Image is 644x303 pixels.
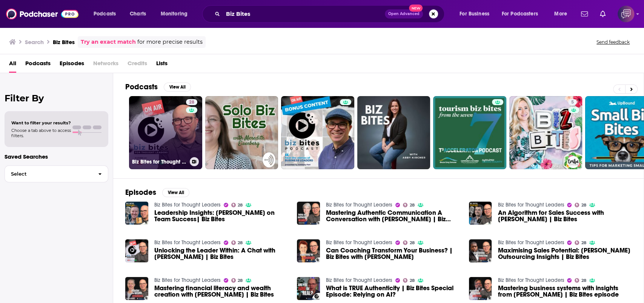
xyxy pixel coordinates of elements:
[403,240,415,245] a: 28
[498,202,564,208] a: Biz Bites for Thought Leaders
[162,188,189,197] button: View All
[125,277,148,300] img: Mastering financial literacy and wealth creation with Andrew Woodward | Biz Bites
[5,171,92,176] span: Select
[498,247,632,260] span: Maximising Sales Potential: [PERSON_NAME] Outsourcing Insights | Biz Bites
[326,247,460,260] span: Can Coaching Transform Your Business? | Biz Bites with [PERSON_NAME]
[297,277,320,300] img: What is TRUE Authenticity | Biz Bites Special Episode: Relying on AI?
[498,239,564,246] a: Biz Bites for Thought Leaders
[498,210,632,222] a: An Algorithm for Sales Success with Igor Portugal | Biz Bites
[238,241,243,245] span: 28
[498,210,632,222] span: An Algorithm for Sales Success with [PERSON_NAME] | Biz Bites
[128,57,147,73] span: Credits
[409,5,423,12] span: New
[6,7,78,21] img: Podchaser - Follow, Share and Rate Podcasts
[5,153,108,160] p: Saved Searches
[132,159,187,165] h3: Biz Bites for Thought Leaders
[498,285,632,298] a: Mastering business systems with insights from John Tonkin | Biz Bites episode
[223,8,385,20] input: Search podcasts, credits, & more...
[326,285,460,298] a: What is TRUE Authenticity | Biz Bites Special Episode: Relying on AI?
[571,99,574,106] span: 5
[326,210,460,222] span: Mastering Authentic Communication A Conversation with [PERSON_NAME] | Biz Bites
[618,6,634,22] button: Show profile menu
[581,204,586,207] span: 28
[385,9,423,18] button: Open AdvancedNew
[575,278,586,283] a: 28
[186,99,197,105] a: 28
[11,120,71,125] span: Want to filter your results?
[238,279,243,282] span: 28
[326,202,392,208] a: Biz Bites for Thought Leaders
[154,239,221,246] a: Biz Bites for Thought Leaders
[469,277,492,300] img: Mastering business systems with insights from John Tonkin | Biz Bites episode
[125,239,148,262] img: Unlocking the Leader Within: A Chat with Ingeborg | Biz Bites
[509,96,583,169] a: 5
[231,240,243,245] a: 28
[568,99,577,105] a: 5
[137,38,203,46] span: for more precise results
[154,210,288,222] span: Leadership Insights: [PERSON_NAME] on Team Success| Biz Bites
[129,96,202,169] a: 28Biz Bites for Thought Leaders
[498,277,564,283] a: Biz Bites for Thought Leaders
[297,239,320,262] img: Can Coaching Transform Your Business? | Biz Bites with Ellen Tyler
[554,9,567,19] span: More
[388,12,420,16] span: Open Advanced
[125,8,151,20] a: Charts
[618,6,634,22] span: Logged in as corioliscompany
[594,39,632,45] button: Send feedback
[575,203,586,207] a: 28
[130,9,146,19] span: Charts
[454,8,499,20] button: open menu
[502,9,538,19] span: For Podcasters
[5,93,108,104] h2: Filter By
[497,8,549,20] button: open menu
[93,57,118,73] span: Networks
[469,202,492,225] img: An Algorithm for Sales Success with Igor Portugal | Biz Bites
[11,128,71,138] span: Choose a tab above to access filters.
[326,247,460,260] a: Can Coaching Transform Your Business? | Biz Bites with Ellen Tyler
[575,240,586,245] a: 28
[581,279,586,282] span: 28
[5,165,108,182] button: Select
[60,57,84,73] a: Episodes
[238,204,243,207] span: 28
[231,278,243,283] a: 28
[125,202,148,225] img: Leadership Insights: Jonno White on Team Success| Biz Bites
[94,9,116,19] span: Podcasts
[578,8,591,20] a: Show notifications dropdown
[403,203,415,207] a: 28
[81,38,136,46] a: Try an exact match
[154,285,288,298] a: Mastering financial literacy and wealth creation with Andrew Woodward | Biz Bites
[581,241,586,245] span: 28
[125,82,158,92] h2: Podcasts
[25,38,44,46] h3: Search
[154,247,288,260] span: Unlocking the Leader Within: A Chat with [PERSON_NAME] | Biz Bites
[410,204,415,207] span: 28
[125,188,189,197] a: EpisodesView All
[25,57,51,73] a: Podcasts
[297,202,320,225] img: Mastering Authentic Communication A Conversation with Gina Balarin | Biz Bites
[154,210,288,222] a: Leadership Insights: Jonno White on Team Success| Biz Bites
[53,38,75,46] h3: Biz Bites
[597,8,609,20] a: Show notifications dropdown
[9,57,16,73] span: All
[154,202,221,208] a: Biz Bites for Thought Leaders
[460,9,489,19] span: For Business
[125,188,156,197] h2: Episodes
[125,82,191,92] a: PodcastsView All
[410,241,415,245] span: 28
[326,239,392,246] a: Biz Bites for Thought Leaders
[161,9,188,19] span: Monitoring
[469,239,492,262] img: Maximising Sales Potential: William Gilchrist's Outsourcing Insights | Biz Bites
[156,57,168,73] a: Lists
